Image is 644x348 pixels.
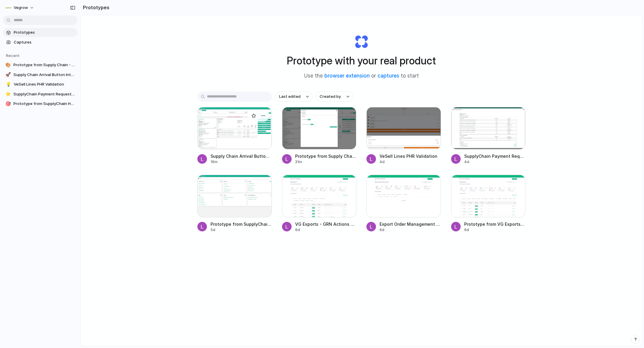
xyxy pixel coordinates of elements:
div: 6d [464,227,526,233]
span: Supply Chain Arrival Button Interaction [210,153,272,159]
a: 🎨Prototype from Supply Chain - DC Arrivals Record [3,61,78,69]
a: SupplyChain Payment Request AdjustmentsSupplyChain Payment Request Adjustments4d [451,107,526,165]
div: ⭐ [5,91,11,97]
a: Prototype from VG Exports AppPrototype from VG Exports App6d [451,175,526,232]
a: Captures [3,38,78,47]
div: 🎨 [5,62,11,68]
div: 🚀 [5,72,11,78]
div: 6d [380,227,441,233]
div: 31m [295,159,357,165]
span: Prototype from SupplyChain Home [13,101,75,107]
a: browser extension [324,73,370,79]
h1: Prototype with your real product [287,53,436,69]
span: SupplyChain Payment Request Adjustments [13,91,75,97]
a: Prototypes [3,28,78,37]
div: 16m [210,159,272,165]
span: Recent [6,53,20,58]
a: VG Exports - GRN Actions UpdateVG Exports - GRN Actions Update6d [282,175,357,232]
span: VG Exports - GRN Actions Update [295,221,357,227]
a: Supply Chain Arrival Button InteractionSupply Chain Arrival Button Interaction16m [197,107,272,165]
span: Prototype from Supply Chain - DC Arrivals Record [295,153,357,159]
div: 6d [295,227,357,233]
span: Captures [14,39,75,45]
a: VeSell Lines PHR ValidationVeSell Lines PHR Validation4d [366,107,441,165]
a: Prototype from Supply Chain - DC Arrivals RecordPrototype from Supply Chain - DC Arrivals Record31m [282,107,357,165]
a: captures [377,73,399,79]
span: Created by [320,94,341,100]
div: 4d [464,159,526,165]
span: VeSell Lines PHR Validation [14,81,75,87]
div: 5d [210,227,272,233]
span: Supply Chain Arrival Button Interaction [13,72,75,78]
span: Prototype from VG Exports App [464,221,526,227]
span: VeSell Lines PHR Validation [380,153,441,159]
span: Prototypes [14,30,75,35]
span: Use the or to start [304,72,419,80]
a: 🚀Supply Chain Arrival Button Interaction [3,70,78,79]
span: Prototype from Supply Chain - DC Arrivals Record [13,62,75,68]
a: 🎯Prototype from SupplyChain Home [3,99,78,108]
div: 🎯 [5,101,11,107]
button: Created by [316,92,353,102]
span: SupplyChain Payment Request Adjustments [464,153,526,159]
a: ⭐SupplyChain Payment Request Adjustments [3,90,78,99]
span: Prototype from SupplyChain Home [210,221,272,227]
a: Prototype from SupplyChain HomePrototype from SupplyChain Home5d [197,175,272,232]
button: Vegrow [3,3,37,13]
div: 4d [380,159,441,165]
a: 💡VeSell Lines PHR Validation [3,80,78,89]
h2: Prototypes [80,4,109,11]
button: Last edited [275,92,312,102]
a: Export Order Management EnhancementExport Order Management Enhancement6d [366,175,441,232]
div: 💡 [5,81,11,87]
span: Last edited [279,94,301,100]
span: Vegrow [14,5,28,11]
span: Export Order Management Enhancement [380,221,441,227]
